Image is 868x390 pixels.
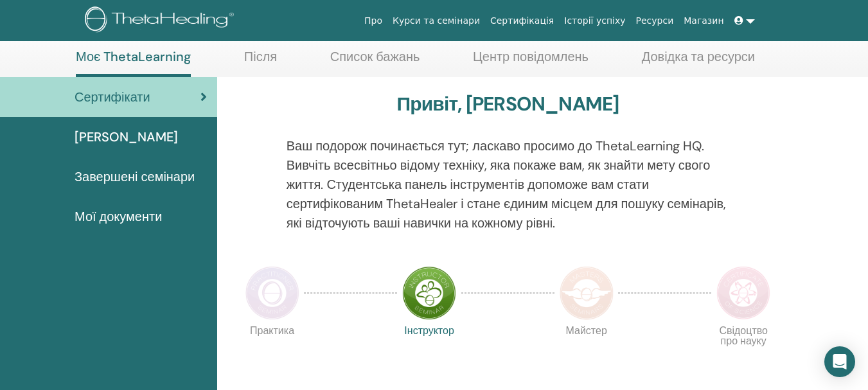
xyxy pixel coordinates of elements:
font: Центр повідомлень [473,48,589,65]
a: Довідка та ресурси [642,49,755,74]
img: Майстер [560,266,614,320]
font: Магазин [684,15,723,26]
font: Завершені семінари [75,168,195,185]
font: Курси та семінари [393,15,480,26]
font: Моє ThetaLearning [76,48,191,65]
a: Список бажань [330,49,420,74]
font: Практика [250,324,294,337]
font: Список бажань [330,48,420,65]
a: Магазин [678,9,729,33]
font: Після [244,48,277,65]
font: Привіт, [PERSON_NAME] [396,91,619,116]
a: Курси та семінари [387,9,485,33]
div: Open Intercom Messenger [824,346,855,377]
img: Практик [245,266,299,320]
a: Сертифікація [485,9,559,33]
a: Ресурси [631,9,679,33]
a: Моє ThetaLearning [76,49,191,77]
font: Свідоцтво про науку [719,324,768,348]
font: Історії успіху [564,15,625,26]
font: Про [364,15,382,26]
font: Мої документи [75,208,162,225]
a: Історії успіху [559,9,630,33]
font: [PERSON_NAME] [75,129,178,145]
font: Інструктор [404,324,454,337]
font: Довідка та ресурси [642,48,755,65]
a: Центр повідомлень [473,49,589,74]
font: Ваш подорож починається тут; ласкаво просимо до ThetaLearning HQ. Вивчіть всесвітньо відому техні... [287,137,726,231]
a: Про [359,9,387,33]
img: Сертифікат науки [716,266,770,320]
font: Майстер [565,324,607,337]
img: logo.png [85,6,238,35]
a: Після [244,49,277,74]
font: Сертифікація [490,15,554,26]
font: Ресурси [636,15,674,26]
img: Інструктор [402,266,456,320]
font: Сертифікати [75,89,150,105]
